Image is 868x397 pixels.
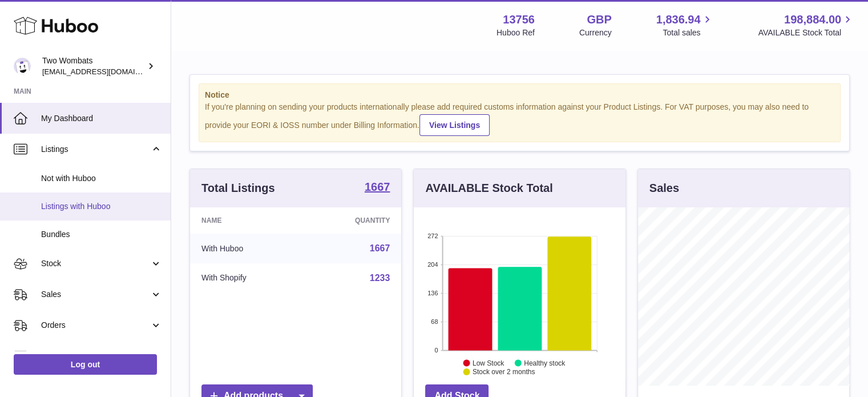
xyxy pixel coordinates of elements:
h3: AVAILABLE Stock Total [425,181,552,196]
h3: Sales [649,181,679,196]
a: 1667 [370,243,390,253]
div: Currency [579,27,612,38]
span: Stock [41,258,150,269]
span: Listings with Huboo [41,201,162,212]
a: 198,884.00 AVAILABLE Stock Total [758,12,854,38]
span: My Dashboard [41,113,162,124]
img: internalAdmin-13756@internal.huboo.com [14,58,31,75]
span: Sales [41,289,150,300]
a: 1,836.94 Total sales [656,12,714,38]
text: Stock over 2 months [473,368,535,376]
span: Total sales [663,27,713,38]
div: Two Wombats [42,55,145,77]
strong: 1667 [365,181,390,193]
th: Name [190,207,304,234]
span: 198,884.00 [784,12,841,27]
text: 136 [427,290,438,296]
text: Low Stock [473,359,504,367]
span: Bundles [41,229,162,240]
text: 0 [435,347,438,354]
div: Huboo Ref [496,27,535,38]
strong: GBP [587,12,611,27]
strong: 13756 [503,12,535,27]
strong: Notice [205,90,834,101]
text: Healthy stock [524,359,566,367]
a: View Listings [419,114,490,136]
td: With Huboo [190,234,304,263]
span: 1,836.94 [656,12,701,27]
span: AVAILABLE Stock Total [758,27,854,38]
a: 1667 [365,181,390,195]
span: Usage [41,351,162,362]
text: 204 [427,261,438,268]
a: Log out [14,354,157,375]
span: Not with Huboo [41,173,162,184]
span: [EMAIL_ADDRESS][DOMAIN_NAME] [42,67,168,76]
th: Quantity [304,207,402,234]
text: 272 [427,232,438,239]
a: 1233 [370,273,390,283]
text: 68 [431,318,438,325]
span: Orders [41,320,150,331]
h3: Total Listings [201,181,275,196]
div: If you're planning on sending your products internationally please add required customs informati... [205,102,834,136]
td: With Shopify [190,263,304,293]
span: Listings [41,144,150,155]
